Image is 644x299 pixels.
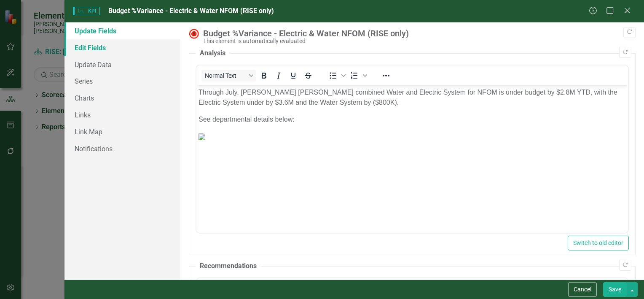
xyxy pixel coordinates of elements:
legend: Recommendations [196,261,261,271]
iframe: Rich Text Area [196,85,628,233]
a: Links [64,106,180,123]
button: Strikethrough [301,70,315,82]
button: Reveal or hide additional toolbar items [379,70,393,82]
button: Save [603,282,627,297]
button: Italic [271,70,286,82]
div: Budget %Variance - Electric & Water NFOM (RISE only) [203,29,631,38]
span: Budget %Variance - Electric & Water NFOM (RISE only) [108,7,274,15]
img: Above MAX Target [189,29,199,39]
div: Numbered list [347,70,368,82]
div: This element is automatically evaluated [203,38,631,44]
button: Switch to old editor [568,236,629,250]
span: Normal Text [205,72,246,79]
a: Charts [64,90,180,106]
div: Bullet list [326,70,347,82]
legend: Analysis [196,49,230,58]
button: Cancel [568,282,597,297]
span: KPI [73,7,100,15]
button: Block Normal Text [201,70,256,82]
a: Series [64,73,180,90]
button: Underline [286,70,301,82]
p: Improve monthly budgeted cashflows to avoid repeat issues in the 2026 Budget. [2,2,429,12]
a: Edit Fields [64,39,180,56]
button: Bold [257,70,271,82]
a: Notifications [64,140,180,157]
a: Update Fields [64,22,180,39]
a: Update Data [64,56,180,73]
a: Link Map [64,123,180,140]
